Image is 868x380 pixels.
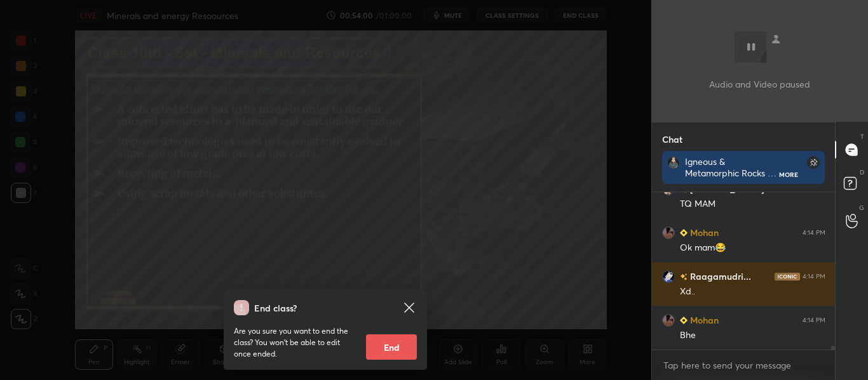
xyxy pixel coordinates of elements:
img: c61daafdcde14636ba7696175d98772d.jpg [667,156,680,169]
p: T [860,132,864,141]
img: a8b512830ba34d31b12f22539a1bb50d.png [662,270,675,283]
p: D [860,167,864,177]
h6: Mohan [688,226,719,239]
div: 4:14 PM [803,273,825,280]
div: 4:14 PM [803,229,825,237]
div: Xd.. [680,285,825,298]
h6: Mohan [688,313,719,327]
img: iconic-dark.1390631f.png [775,273,800,280]
div: 4:14 PM [803,317,825,324]
button: End [366,334,417,360]
div: Igneous & Metamorphic Rocks – Minerals are found in cracks and joints of rocks. Small deposits ar... [685,156,780,179]
div: Bhe [680,329,825,342]
img: 6b0fccd259fa47c383fc0b844a333e12.jpg [662,314,675,327]
img: Learner_Badge_beginner_1_8b307cf2a0.svg [680,317,688,324]
div: Ok mam😂 [680,242,825,254]
div: More [779,170,798,179]
img: Learner_Badge_beginner_1_8b307cf2a0.svg [680,229,688,237]
img: no-rating-badge.077c3623.svg [680,273,688,280]
p: Are you sure you want to end the class? You won’t be able to edit once ended. [234,325,356,360]
p: Chat [652,122,693,156]
p: Audio and Video paused [709,77,810,91]
div: TQ MAM [680,198,825,211]
p: G [859,203,864,213]
img: 6b0fccd259fa47c383fc0b844a333e12.jpg [662,226,675,239]
div: grid [652,192,836,350]
h6: Raagamudri... [688,270,751,283]
h4: End class? [254,301,297,315]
